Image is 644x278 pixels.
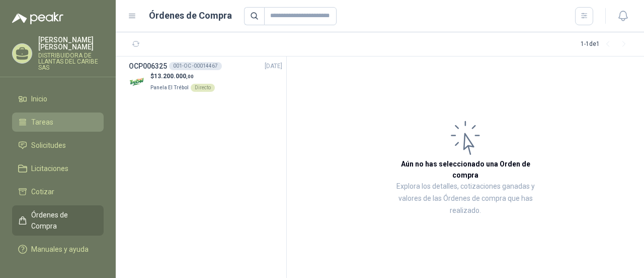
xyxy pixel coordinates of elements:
div: 001-OC -00014467 [169,62,222,70]
div: Directo [191,84,215,92]
img: Logo peakr [12,12,63,24]
span: Licitaciones [31,163,68,174]
span: Tareas [31,117,53,128]
p: [PERSON_NAME] [PERSON_NAME] [38,36,104,50]
a: Manuales y ayuda [12,240,104,259]
span: Cotizar [31,186,54,197]
a: Inicio [12,89,104,108]
a: Licitaciones [12,159,104,178]
p: $ [150,72,215,81]
a: OCP006325001-OC -00014467[DATE] Company Logo$13.200.000,00Panela El TrébolDirecto [129,61,282,92]
span: Panela El Trébol [150,85,189,90]
img: Company Logo [129,73,146,91]
span: ,00 [186,74,194,79]
h3: Aún no has seleccionado una Orden de compra [387,158,543,181]
p: DISTRIBUIDORA DE LLANTAS DEL CARIBE SAS [38,52,104,71]
span: 13.200.000 [154,73,194,80]
a: Órdenes de Compra [12,205,104,236]
a: Solicitudes [12,136,104,155]
span: Órdenes de Compra [31,209,94,232]
p: Explora los detalles, cotizaciones ganadas y valores de las Órdenes de compra que has realizado. [387,181,543,217]
span: Inicio [31,93,47,104]
a: Tareas [12,113,104,132]
span: Manuales y ayuda [31,244,89,255]
h3: OCP006325 [129,61,167,72]
div: 1 - 1 de 1 [581,36,632,52]
a: Cotizar [12,182,104,201]
span: [DATE] [265,62,282,71]
h1: Órdenes de Compra [149,9,232,23]
span: Solicitudes [31,140,66,151]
